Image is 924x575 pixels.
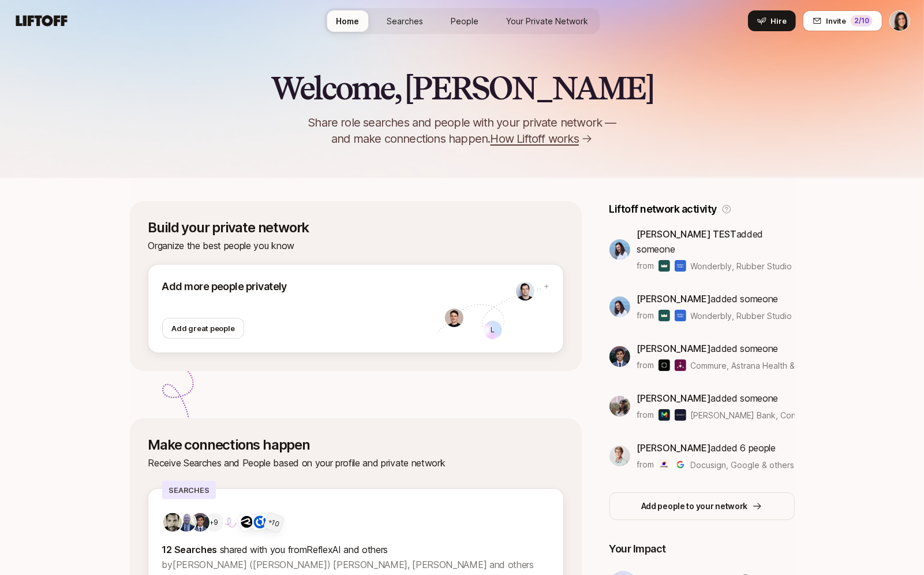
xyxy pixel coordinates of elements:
img: 4d3f25dc_1c10_4b5f_84e3_798d87d317b3.jpg [177,513,196,532]
p: Searches [162,481,216,499]
img: Wonderbly [659,310,670,321]
button: Eleanor Morgan [889,10,910,31]
p: added someone [637,341,795,356]
span: [PERSON_NAME] [637,392,711,404]
p: from [637,408,654,422]
p: L [491,326,495,333]
span: shared with you from ReflexAI and others [220,544,388,555]
img: 4640b0e7_2b03_4c4f_be34_fa460c2e5c38.jpg [609,346,630,367]
img: Connect Ventures [675,409,686,421]
img: 1657916037359 [445,309,463,327]
button: Invite2/10 [803,10,882,31]
img: Google [675,459,686,470]
p: Build your private network [148,220,563,236]
button: Add people to your network [609,492,795,520]
img: Astrana Health [675,359,686,371]
p: added 6 people [637,440,795,455]
span: [PERSON_NAME] [637,343,711,354]
p: Share role searches and people with your private network — and make connections happen. [289,114,635,147]
p: Your Impact [609,541,795,557]
span: Your Private Network [506,15,588,27]
span: Searches [387,15,423,27]
span: [PERSON_NAME] TEST [637,228,736,240]
span: Docusign, Google & others [691,459,795,471]
p: Add people to your network [641,499,748,513]
a: Searches [377,10,432,32]
p: from [637,458,654,472]
img: Monzo Bank [659,409,670,421]
p: added someone [637,227,795,257]
span: How Liftoff works [491,131,579,147]
a: People [442,10,488,32]
p: Add more people privately [162,279,436,295]
span: People [451,15,478,27]
a: Your Private Network [497,10,597,32]
p: Liftoff network activity [609,201,717,217]
img: ReflexAI [236,511,256,532]
p: Make connections happen [148,437,563,453]
button: Add great people [162,318,245,339]
img: Wonderbly [659,260,670,272]
img: Rubber Studio [675,310,686,321]
img: 5645d9d2_9ee7_4686_ba2c_9eb8f9974f51.jpg [163,513,182,532]
span: Commure, Astrana Health & others [691,361,822,370]
img: 1531256561651 [516,282,534,301]
a: How Liftoff works [491,131,593,147]
img: Eleanor Morgan [890,11,910,31]
img: a24d8b60_38b7_44bc_9459_9cd861be1c31.jfif [609,446,630,466]
p: from [637,259,654,273]
p: Organize the best people you know [148,238,563,253]
strong: 12 Searches [162,544,218,555]
img: 4640b0e7_2b03_4c4f_be34_fa460c2e5c38.jpg [191,513,210,532]
p: by [PERSON_NAME] ([PERSON_NAME]) [PERSON_NAME], [PERSON_NAME] and others [162,557,549,572]
span: Home [336,15,359,27]
img: Rubber Studio [675,260,686,272]
p: added someone [637,291,795,306]
span: [PERSON_NAME] [637,442,711,454]
span: [PERSON_NAME] Bank, Connect Ventures & others [691,410,885,420]
img: Commure [659,359,670,371]
p: from [637,358,654,372]
button: Hire [748,10,796,31]
p: from [637,309,654,322]
p: Receive Searches and People based on your profile and private network [148,455,563,470]
p: added someone [637,391,795,406]
div: 2 /10 [851,15,873,27]
img: 3f97a976_3792_4baf_b6b0_557933e89327.jpg [609,396,630,417]
img: 7a878cfd_a602_4a60_b48a_cd287d8c7b97.jfif [609,239,630,260]
span: Wonderbly, Rubber Studio & others [691,261,827,271]
div: + 10 [266,515,281,530]
h2: Welcome, [PERSON_NAME] [271,71,653,105]
span: Hire [771,15,787,27]
img: 3b21b1e9_db0a_4655_a67f_ab9b1489a185.jpg [609,296,630,317]
img: Courtyard.io [251,513,268,531]
span: [PERSON_NAME] [637,293,711,305]
span: Wonderbly, Rubber Studio & others [691,311,827,321]
span: Invite [826,15,846,27]
img: Docusign [659,459,670,470]
a: Home [327,10,368,32]
p: +9 [210,517,218,528]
